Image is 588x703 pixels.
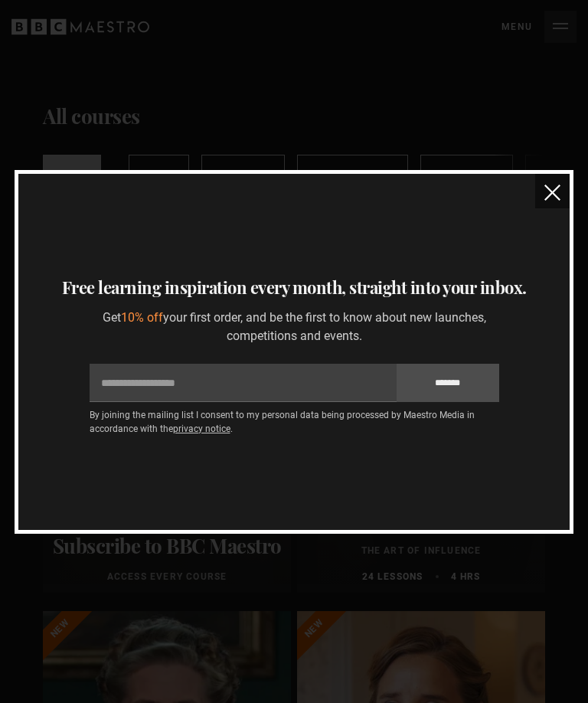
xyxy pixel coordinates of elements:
[90,408,499,436] p: By joining the mailing list I consent to my personal data being processed by Maestro Media in acc...
[173,423,230,434] a: privacy notice
[37,272,551,302] h3: Free learning inspiration every month, straight into your inbox.
[535,174,570,208] button: close
[121,310,163,325] span: 10% off
[90,309,499,345] p: Get your first order, and be the first to know about new launches, competitions and events.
